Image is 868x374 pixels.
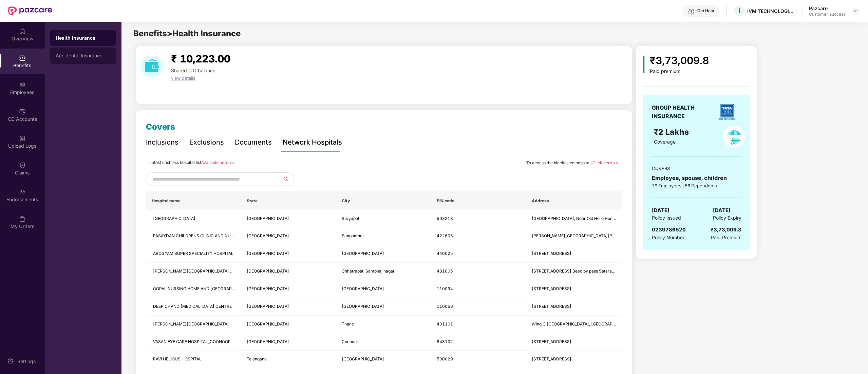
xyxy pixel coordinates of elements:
[153,321,229,326] span: [PERSON_NAME][GEOGRAPHIC_DATA]
[146,122,175,132] span: Covers
[235,137,272,148] div: Documents
[171,68,215,73] span: Shared C.D balance
[342,251,384,256] span: [GEOGRAPHIC_DATA]
[809,5,846,12] div: Pazcare
[247,356,267,361] span: Telangana
[688,8,695,15] img: svg+xml;base64,PHN2ZyBpZD0iSGVscC0zMngzMiIgeG1sbnM9Imh0dHA6Ly93d3cudzMub3JnLzIwMDAvc3ZnIiB3aWR0aD...
[146,227,241,245] td: PASAYDAN CHILDRENS CLINIC AND NURSING HOME
[153,304,232,309] span: DEEP CHAND [MEDICAL_DATA] CENTRE
[652,104,711,120] div: GROUP HEALTH INSURANCE
[527,298,622,316] td: B-16, Pillar No. 227, Main Rohtak Road
[532,304,572,309] span: [STREET_ADDRESS]
[654,139,676,145] span: Coverage
[652,226,686,233] span: 0239786520
[241,245,336,263] td: Maharashtra
[652,235,684,240] span: Policy Number
[247,304,289,309] span: [GEOGRAPHIC_DATA]
[278,172,295,186] button: search
[527,227,622,245] td: TAJANE MALA NAVIN NAGAR ROAD,
[437,268,453,274] span: 431005
[739,7,740,15] span: I
[241,333,336,351] td: Tamil Nadu
[532,339,572,344] span: [STREET_ADDRESS]
[652,214,681,222] span: Policy Issued
[592,160,619,165] a: Click here >>
[247,251,289,256] span: [GEOGRAPHIC_DATA]
[283,137,342,148] div: Network Hospitals
[698,8,714,14] div: Get Help
[56,35,111,41] div: Health Insurance
[19,55,26,61] img: svg+xml;base64,PHN2ZyBpZD0iQmVuZWZpdHMiIHhtbG5zPSJodHRwOi8vd3d3LnczLm9yZy8yMDAwL3N2ZyIgd2lkdGg9Ij...
[247,216,289,221] span: [GEOGRAPHIC_DATA]
[146,245,241,263] td: AROGYAM SUPER SPECIALITY HOSPITAL
[711,226,741,234] div: ₹3,73,009.8
[133,29,241,38] span: Benefits > Health Insurance
[336,298,431,316] td: New Delhi
[247,321,289,326] span: [GEOGRAPHIC_DATA]
[336,280,431,298] td: New Delhi
[153,233,257,238] span: PASAYDAN CHILDRENS CLINIC AND NURSING HOME
[527,351,622,368] td: 175 , R . K. Matt Road,
[342,268,395,274] span: Chhatrapati Sambhajinagar
[153,339,231,344] span: VASAN EYE CARE HOSPITAL_COONOOR
[532,268,723,274] span: [STREET_ADDRESS] Beed by pass Satara parisar Mustafabad, [GEOGRAPHIC_DATA] Session Court
[652,182,741,189] div: 79 Employees | 56 Dependents
[241,298,336,316] td: Delhi
[437,233,453,238] span: 422605
[713,206,731,214] span: [DATE]
[153,216,195,221] span: [GEOGRAPHIC_DATA]
[342,286,384,291] span: [GEOGRAPHIC_DATA]
[437,251,453,256] span: 440025
[146,333,241,351] td: VASAN EYE CARE HOSPITAL_COONOOR
[437,216,453,221] span: 508213
[146,137,178,148] div: Inclusions
[711,234,741,241] span: Paid Premium
[723,126,745,148] img: policyIcon
[153,356,202,361] span: RAVI HELIOUS HOSPITAL
[241,210,336,228] td: Andhra Pradesh
[652,206,669,214] span: [DATE]
[146,298,241,316] td: DEEP CHAND DIALYSIS CENTRE
[19,28,26,35] img: svg+xml;base64,PHN2ZyBpZD0iSG9tZSIgeG1sbnM9Imh0dHA6Ly93d3cudzMub3JnLzIwMDAvc3ZnIiB3aWR0aD0iMjAiIG...
[715,100,739,124] img: insurerLogo
[19,162,26,169] img: svg+xml;base64,PHN2ZyBpZD0iQ2xhaW0iIHhtbG5zPSJodHRwOi8vd3d3LnczLm9yZy8yMDAwL3N2ZyIgd2lkdGg9IjIwIi...
[342,216,359,221] span: Suryapet
[146,351,241,368] td: RAVI HELIOUS HOSPITAL
[437,286,453,291] span: 110094
[853,8,858,14] img: svg+xml;base64,PHN2ZyBpZD0iRHJvcGRvd24tMzJ4MzIiIHhtbG5zPSJodHRwOi8vd3d3LnczLm9yZy8yMDAwL3N2ZyIgd2...
[153,286,253,291] span: GOPAL NURSING HOME AND [GEOGRAPHIC_DATA]
[532,251,572,256] span: [STREET_ADDRESS]
[153,268,325,274] span: [PERSON_NAME][GEOGRAPHIC_DATA] Arthroscopy & Orthopedic Superspeciality Center
[153,251,233,256] span: AROGYAM SUPER SPECIALITY HOSPITAL
[336,210,431,228] td: Suryapet
[527,316,622,333] td: Wing C Radha Govind Park, Uttan Road
[342,233,364,238] span: Sangamner
[336,316,431,333] td: Thane
[241,351,336,368] td: Telangana
[650,53,709,69] div: ₹3,73,009.8
[437,356,453,361] span: 500029
[342,339,358,344] span: Coonoor
[141,55,163,77] img: download
[247,233,289,238] span: [GEOGRAPHIC_DATA]
[19,135,26,142] img: svg+xml;base64,PHN2ZyBpZD0iVXBsb2FkX0xvZ3MiIGRhdGEtbmFtZT0iVXBsb2FkIExvZ3MiIHhtbG5zPSJodHRwOi8vd3...
[336,245,431,263] td: Nagpur
[336,192,431,210] th: City
[189,137,224,148] div: Exclusions
[526,160,592,165] span: To access the blacklisted hospitals
[342,356,384,361] span: [GEOGRAPHIC_DATA]
[146,210,241,228] td: NEO CHILDRENS HOSPITAL
[247,286,289,291] span: [GEOGRAPHIC_DATA]
[532,321,634,326] span: Wing C [GEOGRAPHIC_DATA], [GEOGRAPHIC_DATA]
[527,192,622,210] th: Address
[247,268,289,274] span: [GEOGRAPHIC_DATA]
[432,192,527,210] th: PIN code
[532,356,573,361] span: [STREET_ADDRESS],
[437,304,453,309] span: 110056
[527,333,622,351] td: 75/75 1 Mount Road, Kumaran Nagar
[532,286,572,291] span: [STREET_ADDRESS]
[650,69,709,74] div: Paid premium
[437,321,453,326] span: 401101
[336,263,431,280] td: Chhatrapati Sambhajinagar
[171,75,195,81] span: view details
